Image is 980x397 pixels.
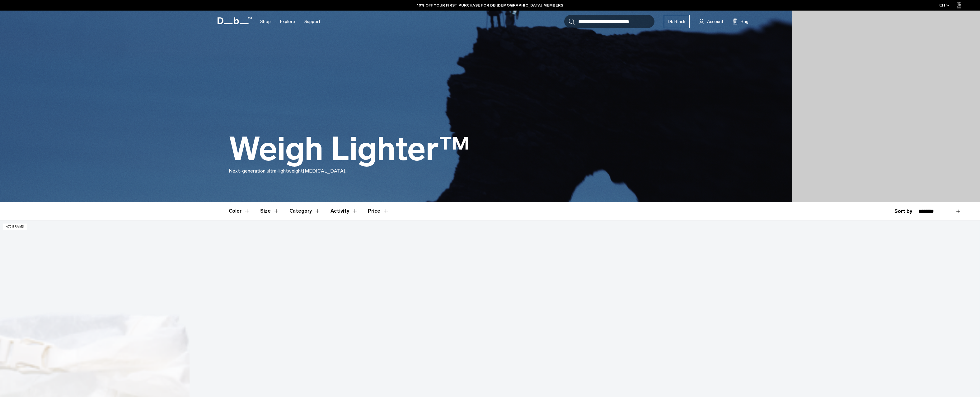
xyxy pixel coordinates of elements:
[229,168,303,174] span: Next-generation ultra-lightweight
[707,18,723,25] span: Account
[3,224,27,230] p: 470 grams
[229,202,250,220] button: Toggle Filter
[280,11,295,33] a: Explore
[260,11,271,33] a: Shop
[417,2,563,8] a: 10% OFF YOUR FIRST PURCHASE FOR DB [DEMOGRAPHIC_DATA] MEMBERS
[664,15,690,28] a: Db Black
[256,11,325,33] nav: Main Navigation
[331,202,358,220] button: Toggle Filter
[368,202,389,220] button: Toggle Price
[733,18,748,25] button: Bag
[699,18,723,25] a: Account
[260,202,279,220] button: Toggle Filter
[229,131,470,167] h1: Weigh Lighter™
[289,202,321,220] button: Toggle Filter
[304,11,320,33] a: Support
[741,18,748,25] span: Bag
[303,168,346,174] span: [MEDICAL_DATA].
